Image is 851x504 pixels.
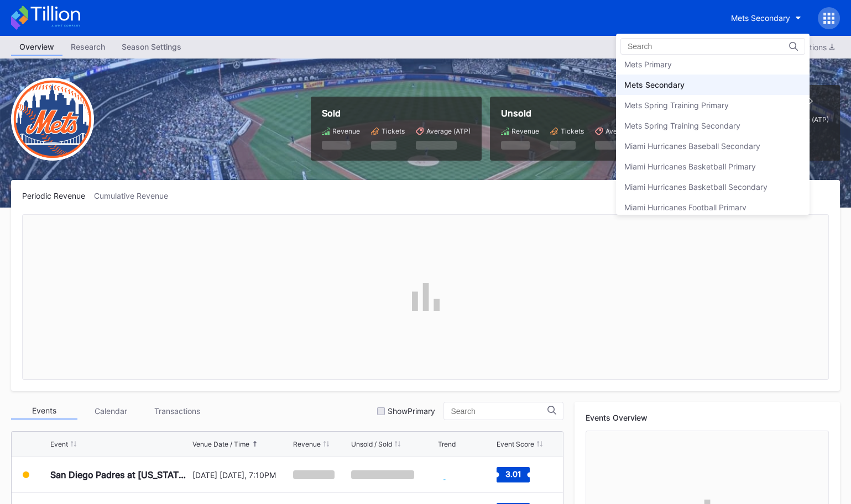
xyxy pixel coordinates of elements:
[624,141,760,151] div: Miami Hurricanes Baseball Secondary
[624,80,685,89] div: Mets Secondary
[624,162,756,171] div: Miami Hurricanes Basketball Primary
[624,182,768,192] div: Miami Hurricanes Basketball Secondary
[628,42,724,51] input: Search
[624,121,740,130] div: Mets Spring Training Secondary
[624,60,672,69] div: Mets Primary
[624,100,729,110] div: Mets Spring Training Primary
[624,203,746,212] div: Miami Hurricanes Football Primary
